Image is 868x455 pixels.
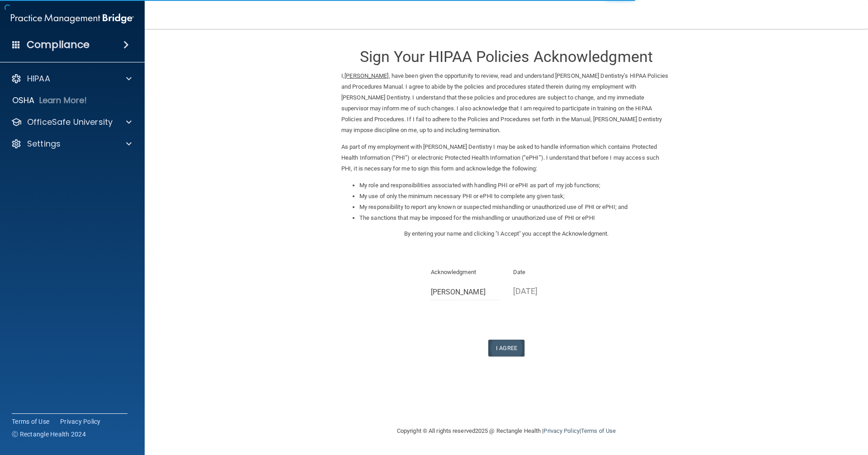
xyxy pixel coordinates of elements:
[431,284,500,300] input: Full Name
[431,267,500,278] p: Acknowledgment
[60,417,101,426] a: Privacy Policy
[341,71,671,136] p: I, , have been given the opportunity to review, read and understand [PERSON_NAME] Dentistry’s HIP...
[11,117,132,128] a: OfficeSafe University
[12,430,86,439] span: Ⓒ Rectangle Health 2024
[359,191,671,202] li: My use of only the minimum necessary PHI or ePHI to complete any given task;
[344,72,388,79] ins: [PERSON_NAME]
[27,38,90,51] h4: Compliance
[543,427,579,434] a: Privacy Policy
[581,427,616,434] a: Terms of Use
[513,284,582,299] p: [DATE]
[12,95,35,106] p: OSHA
[12,417,49,426] a: Terms of Use
[341,48,671,65] h3: Sign Your HIPAA Policies Acknowledgment
[27,138,61,149] p: Settings
[39,95,87,106] p: Learn More!
[11,73,132,84] a: HIPAA
[27,117,113,128] p: OfficeSafe University
[488,340,524,356] button: I Agree
[359,213,671,223] li: The sanctions that may be imposed for the mishandling or unauthorized use of PHI or ePHI
[359,180,671,191] li: My role and responsibilities associated with handling PHI or ePHI as part of my job functions;
[11,9,134,28] img: PMB logo
[513,267,582,278] p: Date
[359,202,671,213] li: My responsibility to report any known or suspected mishandling or unauthorized use of PHI or ePHI...
[341,228,671,239] p: By entering your name and clicking "I Accept" you accept the Acknowledgment.
[341,417,671,446] div: Copyright © All rights reserved 2025 @ Rectangle Health | |
[341,142,671,174] p: As part of my employment with [PERSON_NAME] Dentistry I may be asked to handle information which ...
[11,138,132,149] a: Settings
[27,73,50,84] p: HIPAA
